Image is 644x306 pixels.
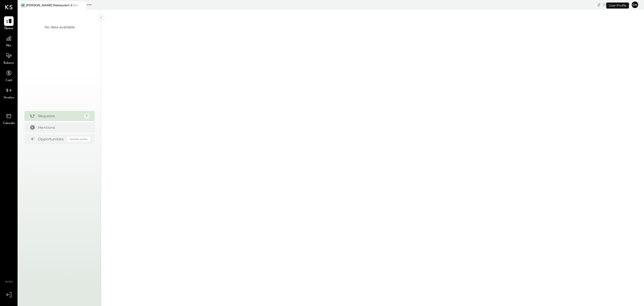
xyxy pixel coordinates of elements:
a: Cash [0,68,17,83]
div: Opportunities [38,137,65,142]
div: No data available [45,25,75,30]
a: Queue [0,16,17,31]
a: Calendar [0,111,17,126]
div: Coming Soon [67,137,90,142]
div: 1 [84,113,90,119]
div: copy link [596,2,601,7]
div: SR [21,3,25,8]
button: ch [631,1,639,9]
div: [DATE] [603,2,630,7]
span: Vendors [4,96,14,100]
div: Mentions [38,125,87,130]
a: Vendors [0,86,17,100]
div: [PERSON_NAME] Restaurant & Deli [26,3,78,7]
div: Requests [38,113,81,118]
div: User Profile [606,3,629,9]
span: Queue [4,26,14,31]
span: Calendar [3,121,15,126]
span: Balance [4,61,14,66]
a: P&L [0,34,17,48]
span: Cash [6,78,12,83]
a: Balance [0,51,17,66]
span: P&L [6,44,12,48]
